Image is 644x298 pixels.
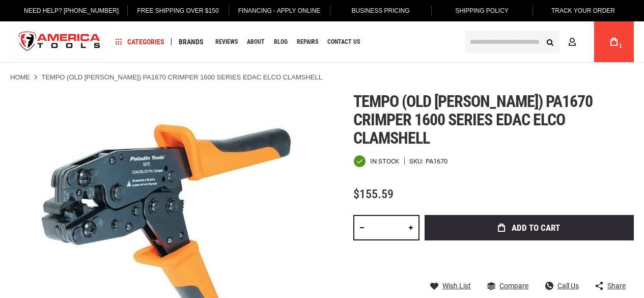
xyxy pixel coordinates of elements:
[619,43,622,49] span: 1
[409,158,426,165] strong: SKU
[269,35,292,49] a: Blog
[607,282,626,289] span: Share
[274,39,288,45] span: Blog
[353,187,394,201] span: $155.59
[487,281,528,290] a: Compare
[442,282,471,289] span: Wish List
[327,39,360,45] span: Contact Us
[604,21,624,62] a: 1
[111,35,169,49] a: Categories
[423,243,636,273] iframe: Secure express checkout frame
[292,35,323,49] a: Repairs
[353,92,593,148] span: Tempo (old [PERSON_NAME]) pa1670 crimper 1600 series edac elco clamshell
[242,35,269,49] a: About
[215,39,238,45] span: Reviews
[41,73,322,81] strong: TEMPO (old [PERSON_NAME]) PA1670 CRIMPER 1600 SERIES EDAC ELCO CLAMSHELL
[211,35,242,49] a: Reviews
[540,32,559,51] button: Search
[323,35,365,49] a: Contact Us
[425,215,634,240] button: Add to Cart
[353,155,399,168] div: Availability
[10,23,109,61] img: America Tools
[10,23,109,61] a: store logo
[116,38,164,45] span: Categories
[455,7,509,14] span: Shipping Policy
[10,73,30,82] a: Home
[174,35,208,49] a: Brands
[557,282,579,289] span: Call Us
[370,158,399,165] span: In stock
[512,224,560,232] span: Add to Cart
[247,39,265,45] span: About
[499,282,528,289] span: Compare
[545,281,579,290] a: Call Us
[426,158,447,165] div: PA1670
[179,38,204,45] span: Brands
[430,281,471,290] a: Wish List
[297,39,318,45] span: Repairs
